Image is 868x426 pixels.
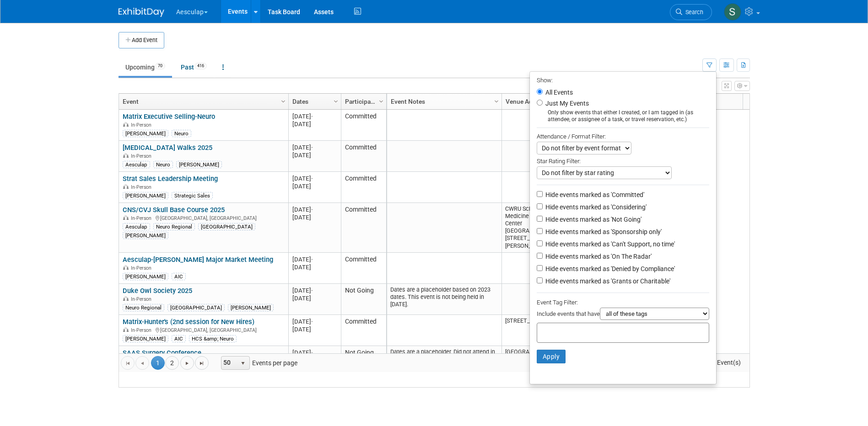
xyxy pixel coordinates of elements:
a: Column Settings [278,94,288,107]
a: Search [670,4,712,20]
span: Column Settings [377,98,385,105]
div: [DATE] [292,318,337,325]
a: Dates [292,94,335,109]
label: Hide events marked as 'Considering' [544,202,647,212]
img: In-Person Event [123,215,129,220]
div: [DATE] [292,151,337,159]
button: Apply [537,350,566,363]
div: [DATE] [292,256,337,263]
a: Participation [345,94,380,109]
span: In-Person [131,184,154,190]
span: In-Person [131,153,154,159]
img: In-Person Event [123,153,129,158]
div: Star Rating Filter: [537,154,709,166]
div: [DATE] [292,112,337,120]
div: [GEOGRAPHIC_DATA], [GEOGRAPHIC_DATA] [123,214,284,222]
div: [PERSON_NAME] [123,232,168,239]
span: In-Person [131,122,154,128]
div: AIC [172,335,186,342]
label: Hide events marked as 'Not Going' [544,215,642,224]
span: 70 [155,63,165,69]
td: [GEOGRAPHIC_DATA], [US_STATE] [501,346,564,377]
div: [PERSON_NAME] [123,335,168,342]
span: - [311,318,313,325]
span: 416 [194,63,207,69]
div: AIC [172,273,186,280]
a: Column Settings [331,94,341,107]
span: In-Person [131,215,154,221]
div: [DATE] [292,206,337,213]
span: In-Person [131,265,154,271]
td: Not Going [341,284,386,315]
span: - [311,349,313,356]
a: Column Settings [491,94,501,107]
div: [DATE] [292,349,337,357]
span: Events per page [209,356,307,370]
td: Committed [341,253,386,284]
span: Column Settings [493,98,500,105]
label: All Events [544,89,573,96]
div: Strategic Sales [172,192,213,199]
div: [PERSON_NAME] [123,192,168,199]
span: Go to the previous page [139,360,146,367]
a: [MEDICAL_DATA] Walks 2025 [123,144,212,152]
td: Committed [341,203,386,253]
div: [DATE] [292,213,337,221]
a: Event Notes [391,94,496,109]
div: [GEOGRAPHIC_DATA], [GEOGRAPHIC_DATA] [123,326,284,334]
span: In-Person [131,296,154,302]
div: Only show events that either I created, or I am tagged in (as attendee, or assignee of a task, or... [537,109,709,123]
a: 2 [165,356,179,370]
td: Committed [341,141,386,172]
a: SAAS Surgery Conference [123,349,201,357]
div: Aesculap [123,223,150,230]
div: Neuro Regional [123,304,164,311]
td: Dates are a placeholder. Did not attend in [DATE]. [387,346,501,377]
div: Neuro Regional [153,223,195,230]
button: Add Event [119,32,164,48]
a: Upcoming70 [119,59,172,76]
a: Matrix Executive Selling-Neuro [123,112,215,121]
label: Hide events marked as 'Can't Support, no time' [544,240,675,249]
a: Go to the previous page [135,356,149,370]
div: [PERSON_NAME] [123,273,168,280]
img: In-Person Event [123,122,129,127]
div: HCS &amp; Neuro [189,335,237,342]
label: Just My Events [544,99,589,108]
span: 1 [151,356,165,370]
span: Go to the last page [198,360,205,367]
td: CWRU School of Medicine Service Center [GEOGRAPHIC_DATA][STREET_ADDRESS][PERSON_NAME] [501,203,564,253]
div: Include events that have [537,308,709,323]
span: Go to the next page [183,360,191,367]
div: [GEOGRAPHIC_DATA] [198,223,255,230]
div: [DATE] [292,287,337,294]
img: In-Person Event [123,184,129,189]
span: - [311,144,313,151]
span: 50 [221,357,237,369]
img: ExhibitDay [119,8,164,17]
div: [DATE] [292,182,337,190]
label: Hide events marked as 'Sponsorship only' [544,227,662,236]
a: Go to the first page [121,356,135,370]
span: - [311,113,313,120]
span: Column Settings [280,98,287,105]
div: Neuro [153,161,173,168]
div: Event Tag Filter: [537,297,709,308]
div: Show: [537,74,709,85]
div: [DATE] [292,325,337,333]
span: Search [682,9,703,16]
label: Hide events marked as 'Committed' [544,190,644,199]
a: Strat Sales Leadership Meeting [123,175,218,183]
a: Event [123,94,282,109]
div: [DATE] [292,120,337,128]
div: [DATE] [292,144,337,151]
td: Dates are a placeholder based on 2023 dates. This event is not being held in [DATE]. [387,284,501,315]
a: Matrix-Hunter's (2nd session for New Hires) [123,318,254,326]
td: Committed [341,315,386,346]
div: [GEOGRAPHIC_DATA] [167,304,225,311]
a: Venue Address [506,94,558,109]
a: Go to the next page [180,356,194,370]
label: Hide events marked as 'On The Radar' [544,252,652,261]
div: [DATE] [292,175,337,182]
span: Column Settings [332,98,340,105]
